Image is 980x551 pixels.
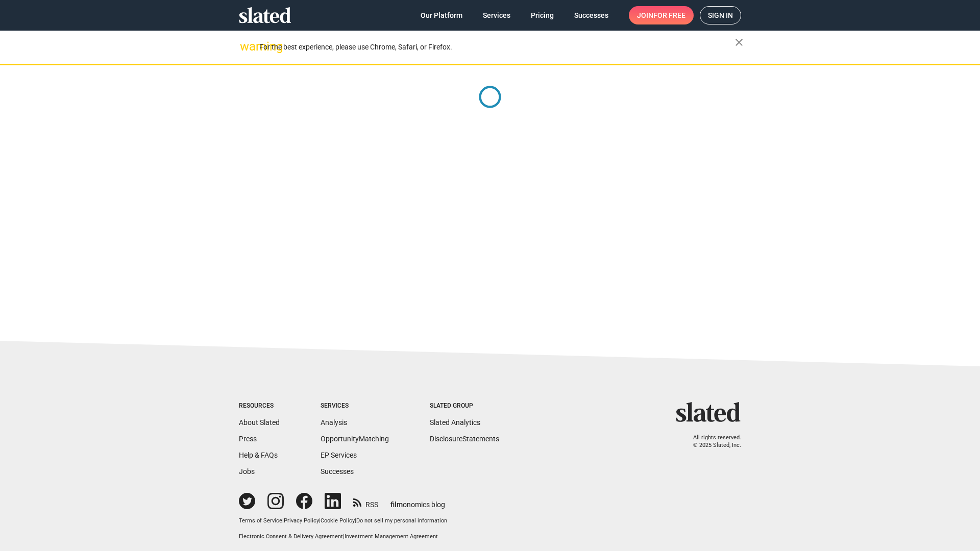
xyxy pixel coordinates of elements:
[356,517,447,525] button: Do not sell my personal information
[240,40,252,53] mat-icon: warning
[682,434,741,449] p: All rights reserved. © 2025 Slated, Inc.
[475,6,519,24] a: Services
[284,517,319,524] a: Privacy Policy
[321,451,357,459] a: EP Services
[321,435,389,443] a: OpportunityMatching
[239,451,278,459] a: Help & FAQs
[239,418,280,427] a: About Slated
[637,6,685,24] span: Join
[566,6,617,24] a: Successes
[708,7,733,24] span: Sign in
[321,402,389,410] div: Services
[574,6,608,24] span: Successes
[733,36,745,48] mat-icon: close
[390,500,403,509] span: film
[430,418,480,427] a: Slated Analytics
[653,6,685,24] span: for free
[321,418,347,427] a: Analysis
[239,533,343,540] a: Electronic Consent & Delivery Agreement
[343,533,345,540] span: |
[239,402,280,410] div: Resources
[421,6,462,24] span: Our Platform
[239,517,282,524] a: Terms of Service
[239,467,255,475] a: Jobs
[321,517,355,524] a: Cookie Policy
[483,6,510,24] span: Services
[412,6,471,24] a: Our Platform
[629,6,694,24] a: Joinfor free
[259,40,735,54] div: For the best experience, please use Chrome, Safari, or Firefox.
[531,6,554,24] span: Pricing
[345,533,438,540] a: Investment Management Agreement
[523,6,562,24] a: Pricing
[390,492,445,510] a: filmonomics blog
[321,467,354,475] a: Successes
[430,435,499,443] a: DisclosureStatements
[353,494,378,510] a: RSS
[282,517,284,524] span: |
[355,517,356,524] span: |
[239,435,257,443] a: Press
[700,6,741,24] a: Sign in
[319,517,321,524] span: |
[430,402,499,410] div: Slated Group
